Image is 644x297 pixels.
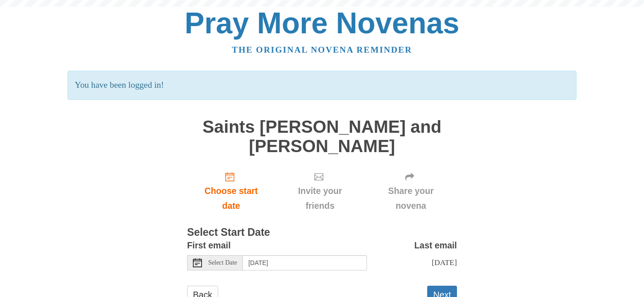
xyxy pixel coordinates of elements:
h3: Select Start Date [187,227,457,238]
label: Last email [414,238,457,253]
label: First email [187,238,231,253]
div: Click "Next" to confirm your start date first. [365,165,457,218]
span: [DATE] [432,258,457,267]
a: Pray More Novenas [185,6,460,40]
span: Choose start date [196,184,266,213]
p: You have been logged in! [67,71,576,100]
span: Invite your friends [284,184,356,213]
span: Share your novena [374,184,448,213]
a: The original novena reminder [232,45,412,54]
h1: Saints [PERSON_NAME] and [PERSON_NAME] [187,117,457,156]
span: Select Date [208,260,237,266]
div: Click "Next" to confirm your start date first. [275,165,365,218]
a: Choose start date [187,165,275,218]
